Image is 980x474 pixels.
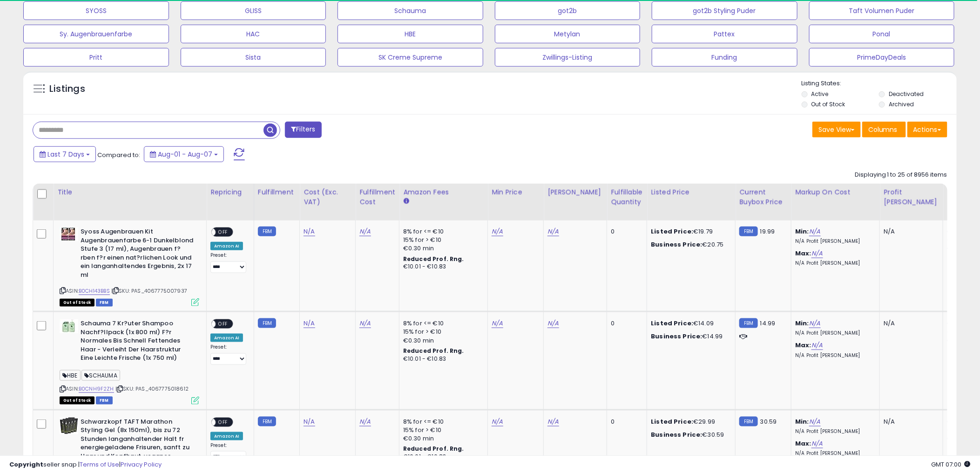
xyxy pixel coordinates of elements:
small: FBM [258,318,276,328]
div: 0 [611,319,640,328]
p: Listing States: [802,79,957,88]
p: N/A Profit [PERSON_NAME] [795,428,872,435]
a: B0CH143BBS [79,287,110,295]
span: 19.99 [760,227,775,236]
a: N/A [304,417,315,426]
div: Amazon Fees [403,187,484,197]
small: FBM [258,417,276,426]
span: OFF [216,320,230,328]
a: N/A [359,319,371,328]
b: Min: [795,417,809,426]
p: N/A Profit [PERSON_NAME] [795,260,872,267]
button: got2b [495,1,641,20]
button: got2b Styling Puder [652,1,798,20]
label: Out of Stock [811,100,845,108]
div: ASIN: [60,319,199,403]
label: Active [811,90,829,98]
div: Amazon AI [210,432,243,440]
div: Current Buybox Price [739,187,787,207]
small: (0%) [947,426,960,434]
div: ASIN: [60,227,199,305]
div: Repricing [210,187,250,197]
div: Amazon AI [210,334,243,342]
button: PrimeDayDeals [809,48,955,67]
a: N/A [304,227,315,236]
div: [PERSON_NAME] [547,187,603,197]
span: OFF [216,418,230,426]
b: Business Price: [651,240,702,249]
div: N/A [884,319,936,328]
span: | SKU: PAS_4067775018612 [115,385,189,392]
button: Sista [181,48,326,67]
a: N/A [811,439,823,448]
div: Amazon AI [210,242,243,250]
small: FBM [258,227,276,236]
button: HAC [181,25,326,43]
b: Business Price: [651,332,702,341]
div: Fulfillment [258,187,296,197]
div: €0.30 min [403,337,480,345]
a: N/A [492,319,503,328]
span: Last 7 Days [47,150,84,159]
div: €0.30 min [403,244,480,253]
label: Deactivated [889,90,924,98]
a: N/A [547,319,559,328]
div: Preset: [210,442,247,463]
span: 2025-08-15 07:00 GMT [932,460,971,469]
span: All listings that are currently out of stock and unavailable for purchase on Amazon [60,397,95,405]
button: Aug-01 - Aug-07 [144,146,224,162]
span: 14.99 [760,319,776,328]
strong: Copyright [9,460,43,469]
span: 30.59 [760,417,777,426]
div: seller snap | | [9,460,162,469]
div: 15% for > €10 [403,426,480,434]
b: Schauma 7 Kr?uter Shampoo Nachf?llpack (1x 800 ml) F?r Normales Bis Schnell Fettendes Haar - Verl... [81,319,194,365]
span: Compared to: [97,151,140,159]
span: SCHAUMA [81,370,120,381]
small: (0%) [947,328,960,336]
div: €14.99 [651,332,728,341]
b: Listed Price: [651,227,693,236]
div: 8% for <= €10 [403,227,480,236]
div: Displaying 1 to 25 of 8956 items [855,171,947,179]
button: GLISS [181,1,326,20]
span: All listings that are currently out of stock and unavailable for purchase on Amazon [60,299,95,307]
a: N/A [809,319,820,328]
div: €0.30 min [403,434,480,443]
button: SK Creme Supreme [338,48,483,67]
div: Title [57,187,203,197]
b: Reduced Prof. Rng. [403,347,464,355]
div: Fulfillable Quantity [611,187,643,207]
div: €10.01 - €10.83 [403,263,480,271]
b: Listed Price: [651,319,693,328]
div: 0 [611,227,640,236]
span: HBE [60,370,81,381]
p: N/A Profit [PERSON_NAME] [795,238,872,245]
button: HBE [338,25,483,43]
div: N/A [884,418,936,426]
div: 0 [611,418,640,426]
a: Privacy Policy [121,460,162,469]
button: Actions [907,122,947,137]
button: Ponal [809,25,955,43]
b: Schwarzkopf TAFT Marathon Styling Gel (8x 150ml), bis zu 72 Stunden langanhaltender Halt fr energ... [81,418,194,472]
b: Max: [795,439,811,448]
button: Filters [285,122,321,138]
button: Funding [652,48,798,67]
div: 8% for <= €10 [403,418,480,426]
small: FBM [739,227,757,236]
span: | SKU: PAS_4067775007937 [111,287,187,295]
div: €19.79 [651,227,728,236]
div: Preset: [210,252,247,273]
a: N/A [492,417,503,426]
img: 31M+3GXPCZL._SL40_.jpg [60,319,78,333]
a: N/A [359,227,371,236]
a: N/A [547,227,559,236]
div: Markup on Cost [795,187,876,197]
a: N/A [492,227,503,236]
div: N/A [884,227,936,236]
label: Archived [889,100,914,108]
a: N/A [811,341,823,350]
span: Columns [868,125,898,134]
div: Cost (Exc. VAT) [304,187,351,207]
